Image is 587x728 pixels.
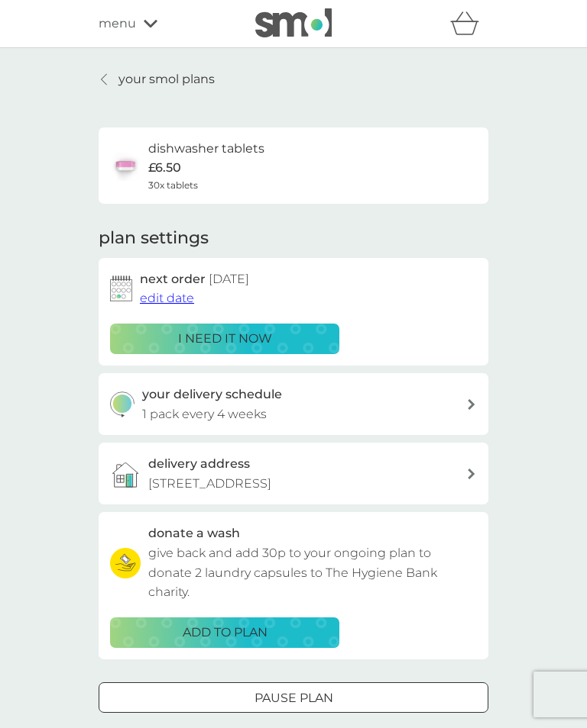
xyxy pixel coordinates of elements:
[148,474,271,494] p: [STREET_ADDRESS]
[142,385,282,404] h3: your delivery schedule
[110,617,339,648] button: ADD TO PLAN
[148,158,181,178] p: £6.50
[99,682,488,713] button: Pause plan
[148,454,250,474] h3: delivery address
[99,69,215,89] a: your smol plans
[99,443,488,504] a: delivery address[STREET_ADDRESS]
[148,178,198,192] span: 30x tablets
[183,623,268,643] p: ADD TO PLAN
[209,272,249,286] span: [DATE]
[148,139,264,159] h6: dishwasher tablets
[140,288,194,308] button: edit date
[178,329,272,349] p: i need it now
[148,543,477,602] p: give back and add 30p to your ongoing plan to donate 2 laundry capsules to The Hygiene Bank charity.
[148,523,240,543] h3: donate a wash
[99,14,136,34] span: menu
[140,291,194,305] span: edit date
[118,69,215,89] p: your smol plans
[110,150,141,181] img: dishwasher tablets
[110,324,339,354] button: i need it now
[140,269,249,289] h2: next order
[450,8,488,39] div: basket
[255,8,332,37] img: smol
[142,404,267,424] p: 1 pack every 4 weeks
[99,227,209,250] h2: plan settings
[255,688,333,708] p: Pause plan
[99,373,488,435] button: your delivery schedule1 pack every 4 weeks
